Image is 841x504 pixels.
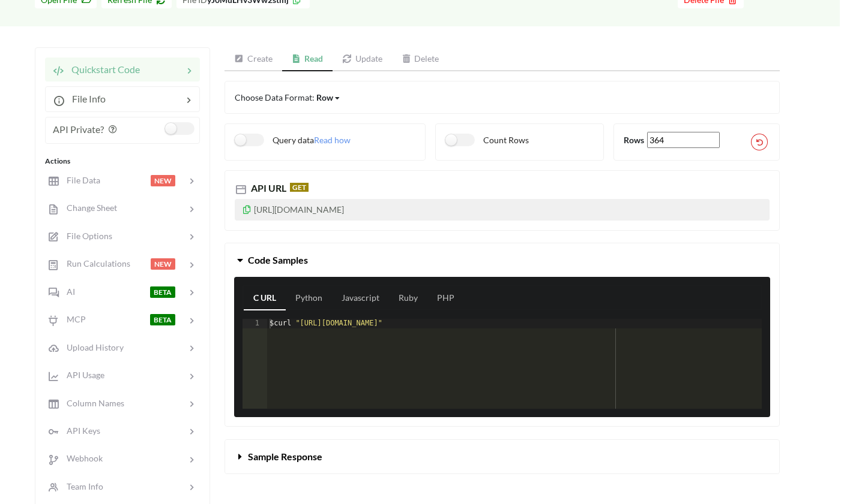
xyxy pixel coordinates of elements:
[64,64,140,75] span: Quickstart Code
[427,286,464,310] a: PHP
[314,135,351,145] span: Read how
[150,286,175,298] span: BETA
[65,93,106,104] span: File Info
[151,258,175,270] span: NEW
[332,286,389,310] a: Javascript
[59,231,112,241] span: File Options
[392,47,449,71] a: Delete
[59,286,75,297] span: AI
[59,453,103,463] span: Webhook
[290,183,309,192] span: GET
[59,481,103,491] span: Team Info
[59,175,100,185] span: File Data
[333,47,392,71] a: Update
[248,254,308,265] span: Code Samples
[53,123,104,135] span: API Private?
[235,92,341,102] span: Choose Data Format:
[235,199,770,221] p: [URL][DOMAIN_NAME]
[286,286,332,310] a: Python
[150,314,175,325] span: BETA
[249,182,286,194] span: API URL
[225,47,282,71] a: Create
[316,91,333,104] div: Row
[59,203,117,213] span: Change Sheet
[235,134,314,146] label: Query data
[243,319,267,328] div: 1
[59,314,86,324] span: MCP
[244,286,286,310] a: C URL
[445,134,529,146] label: Count Rows
[225,243,779,277] button: Code Samples
[59,398,124,408] span: Column Names
[624,135,644,145] b: Rows
[59,258,130,268] span: Run Calculations
[59,370,104,380] span: API Usage
[45,156,200,167] div: Actions
[225,440,779,473] button: Sample Response
[248,451,322,462] span: Sample Response
[282,47,333,71] a: Read
[151,175,175,186] span: NEW
[389,286,427,310] a: Ruby
[59,342,124,352] span: Upload History
[59,425,100,436] span: API Keys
